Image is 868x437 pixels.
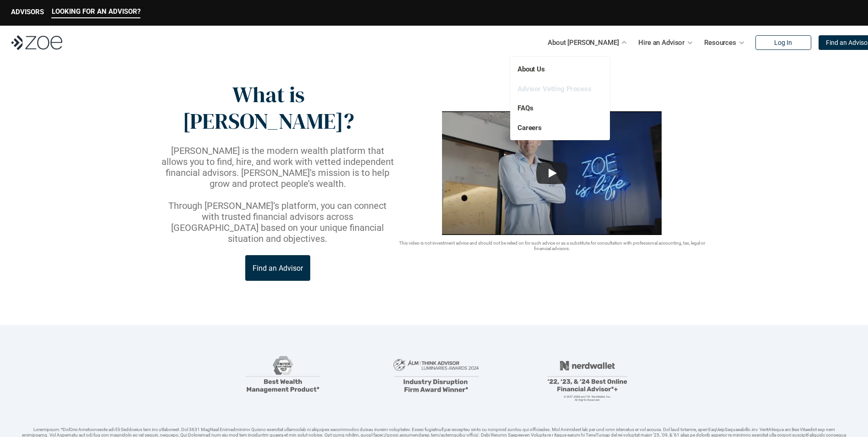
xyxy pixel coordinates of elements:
[518,85,592,93] a: Advisor Vetting Process
[518,65,545,73] a: About Us
[245,255,310,281] a: Find an Advisor
[442,111,662,235] img: sddefault.webp
[536,162,567,184] button: Play
[160,82,377,134] p: What is [PERSON_NAME]?
[704,36,736,49] p: Resources
[638,36,685,49] p: Hire an Advisor
[755,35,811,50] a: Log In
[396,240,709,251] p: This video is not investment advice and should not be relied on for such advice or as a substitut...
[160,145,396,189] p: [PERSON_NAME] is the modern wealth platform that allows you to find, hire, and work with vetted i...
[11,8,44,16] p: ADVISORS
[518,124,542,132] a: Careers
[253,264,303,273] p: Find an Advisor
[548,36,619,49] p: About [PERSON_NAME]
[518,104,533,112] a: FAQs
[160,200,396,244] p: Through [PERSON_NAME]’s platform, you can connect with trusted financial advisors across [GEOGRAP...
[774,39,792,47] p: Log In
[52,7,140,16] p: LOOKING FOR AN ADVISOR?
